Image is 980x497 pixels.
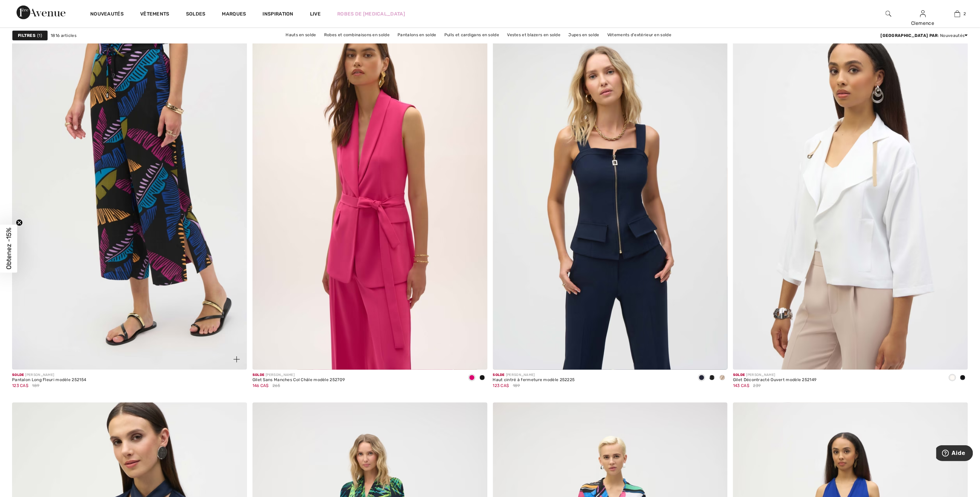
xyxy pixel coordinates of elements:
[964,11,966,17] span: 2
[12,372,86,378] div: [PERSON_NAME]
[717,372,728,384] div: Parchment
[504,30,564,39] a: Vestes et blazers en solde
[90,11,124,18] a: Nouveautés
[282,30,320,39] a: Hauts en solde
[886,10,891,18] img: recherche
[947,372,958,384] div: Vanilla 30
[936,445,973,463] iframe: Ouvre un widget dans lequel vous pouvez trouver plus d’informations
[493,372,575,378] div: [PERSON_NAME]
[18,32,35,39] strong: Filtres
[881,32,968,39] div: : Nouveautés
[733,383,749,388] span: 143 CA$
[955,10,960,18] img: Mon panier
[753,382,761,389] span: 239
[493,383,509,388] span: 123 CA$
[707,372,717,384] div: Black
[252,373,265,377] span: Solde
[467,372,477,384] div: Geranium
[12,378,86,382] div: Pantalon Long Fleuri modèle 252154
[12,383,28,388] span: 123 CA$
[477,372,487,384] div: Black
[12,17,247,370] a: Pantalon Long Fleuri modèle 252154. Noir/Multi
[321,30,393,39] a: Robes et combinaisons en solde
[234,356,240,362] img: plus_v2.svg
[906,20,940,27] div: Clemence
[513,382,520,389] span: 189
[441,30,503,39] a: Pulls et cardigans en solde
[272,382,280,389] span: 265
[920,10,926,17] a: Se connecter
[32,382,39,389] span: 189
[263,11,293,18] span: Inspiration
[51,32,76,39] span: 1816 articles
[493,378,575,382] div: Haut cintré à fermeture modèle 252225
[733,378,816,382] div: Gilet Décontracté Ouvert modèle 252149
[493,17,728,370] img: Haut cintré à fermeture modèle 252225. Bleu Minuit 40
[958,372,968,384] div: Black
[17,6,65,19] img: 1ère Avenue
[140,11,169,18] a: Vêtements
[252,378,345,382] div: Gilet Sans Manches Col Châle modèle 252709
[16,219,23,226] button: Close teaser
[252,372,345,378] div: [PERSON_NAME]
[920,10,926,18] img: Mes infos
[252,383,269,388] span: 146 CA$
[394,30,440,39] a: Pantalons en solde
[881,33,938,38] strong: [GEOGRAPHIC_DATA] par
[733,17,968,370] img: Gilet Décontracté Ouvert modèle 252149. Vanille 30
[337,10,405,18] a: Robes de [MEDICAL_DATA]
[565,30,603,39] a: Jupes en solde
[940,10,974,18] a: 2
[697,372,707,384] div: Midnight Blue 40
[37,32,42,39] span: 1
[186,11,206,18] a: Soldes
[310,10,321,18] a: Live
[12,373,24,377] span: Solde
[604,30,675,39] a: Vêtements d'extérieur en solde
[733,372,816,378] div: [PERSON_NAME]
[733,373,745,377] span: Solde
[493,373,505,377] span: Solde
[222,11,246,18] a: Marques
[252,17,487,370] img: Gilet Sans Manches Col Châle modèle 252709. Geranium
[5,228,13,269] span: Obtenez -15%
